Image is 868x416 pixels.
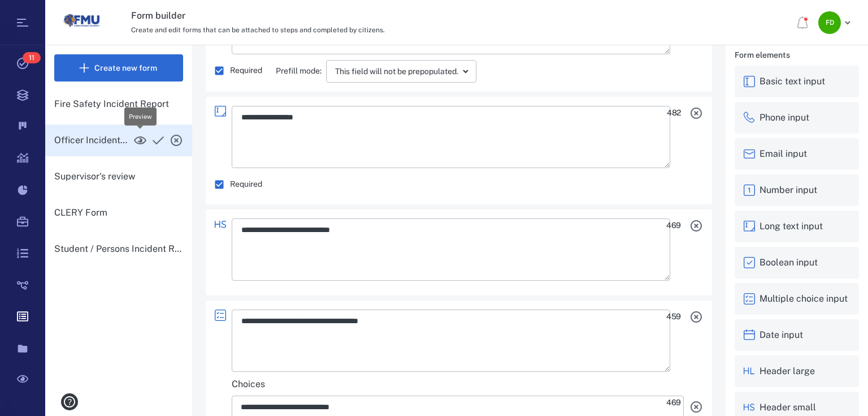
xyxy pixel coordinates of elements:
[759,364,815,378] div: Header large
[45,161,192,192] div: Supervisor's review
[63,3,99,39] img: Florida Memorial University logo
[45,197,192,229] div: CLERY Form
[45,88,192,120] div: Fire Safety Incident Report
[23,52,41,63] span: 11
[818,11,854,34] button: FD
[54,97,183,111] p: Fire Safety Incident Report
[57,389,83,415] button: help
[759,75,825,88] div: Basic text input
[54,170,183,183] p: Supervisor's review
[759,401,816,414] div: Header small
[759,220,823,233] div: Long text input
[666,221,681,229] div: 469
[54,242,183,256] p: Student / Persons Incident Report
[666,312,681,320] div: 459
[759,328,803,342] div: Date input
[666,398,681,406] div: 469
[667,109,681,117] div: 482
[131,9,648,23] h3: Form builder
[759,292,848,306] div: Multiple choice input
[759,256,818,269] div: Boolean input
[9,9,442,29] body: Rich Text Area. Press ALT-0 for help.
[215,106,232,168] div: long text input
[759,183,817,197] div: Number input
[759,147,807,161] div: Email input
[759,111,809,125] div: Phone input
[276,66,322,77] p: Prefill mode:
[215,310,232,372] div: multiple choice
[25,8,49,18] span: Help
[54,54,183,82] button: Create new form
[232,378,703,391] div: Choices
[131,26,385,34] span: Create and edit forms that can be attached to steps and completed by citizens.
[45,233,192,265] div: Student / Persons Incident Report
[230,179,262,190] span: Required
[54,134,129,147] p: Officer Incident Report
[818,11,841,34] div: F D
[45,125,192,156] div: Officer Incident Report
[735,50,859,61] h6: Form elements
[215,218,232,281] div: header small
[63,3,99,43] a: Go home
[129,113,152,120] span: Preview
[54,206,183,220] p: CLERY Form
[335,65,458,78] div: This field will not be prepopulated.
[230,65,262,76] span: Required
